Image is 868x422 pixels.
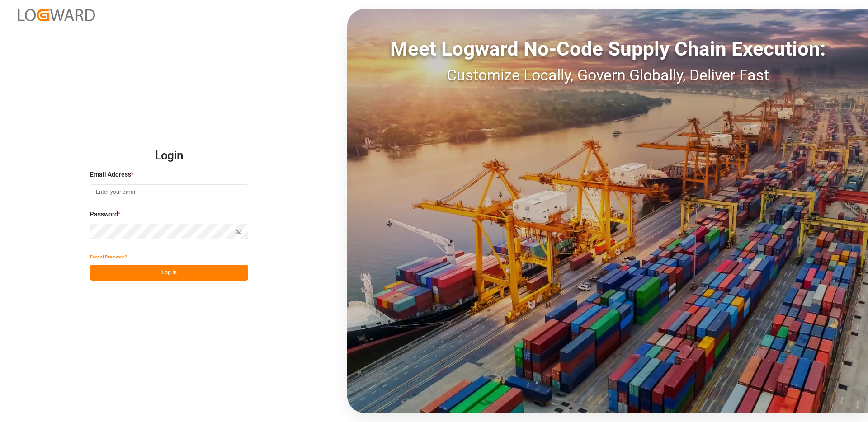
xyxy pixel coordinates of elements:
[90,265,248,281] button: Log In
[347,64,868,87] div: Customize Locally, Govern Globally, Deliver Fast
[90,170,131,179] span: Email Address
[90,210,118,219] span: Password
[90,141,248,170] h2: Login
[347,34,868,64] div: Meet Logward No-Code Supply Chain Execution:
[90,184,248,200] input: Enter your email
[18,9,95,21] img: Logward_new_orange.png
[90,249,127,265] button: Forgot Password?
